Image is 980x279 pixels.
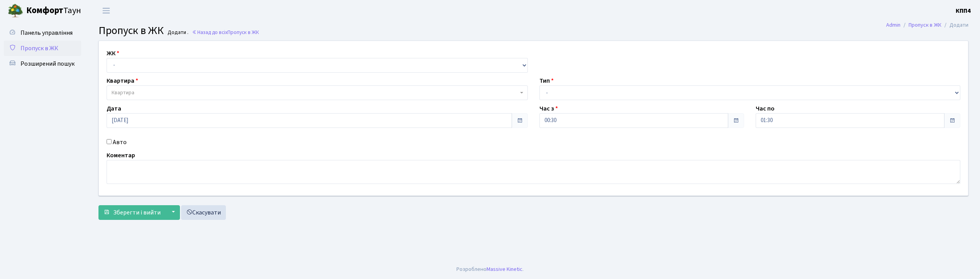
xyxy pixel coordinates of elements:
[756,104,775,113] label: Час по
[192,29,259,36] a: Назад до всіхПропуск в ЖК
[956,6,971,15] a: КПП4
[4,41,81,56] a: Пропуск в ЖК
[107,76,138,85] label: Квартира
[20,44,58,53] span: Пропуск в ЖК
[107,49,119,58] label: ЖК
[113,138,127,147] label: Авто
[875,17,980,33] nav: breadcrumb
[112,89,134,97] span: Квартира
[20,29,73,37] span: Панель управління
[20,60,75,68] span: Розширений пошук
[26,4,63,17] b: Комфорт
[97,4,116,17] button: Переключити навігацію
[956,7,971,15] b: КПП4
[487,265,522,273] a: Massive Kinetic
[227,29,259,36] span: Пропуск в ЖК
[98,205,166,220] button: Зберегти і вийти
[539,76,554,85] label: Тип
[181,205,226,220] a: Скасувати
[113,208,161,217] span: Зберегти і вийти
[456,265,524,274] div: Розроблено .
[166,29,188,36] small: Додати .
[107,104,121,113] label: Дата
[8,3,23,19] img: logo.png
[98,23,164,38] span: Пропуск в ЖК
[4,25,81,41] a: Панель управління
[941,21,968,29] li: Додати
[26,4,81,17] span: Таун
[886,21,900,29] a: Admin
[4,56,81,71] a: Розширений пошук
[539,104,558,113] label: Час з
[107,151,135,160] label: Коментар
[909,21,941,29] a: Пропуск в ЖК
